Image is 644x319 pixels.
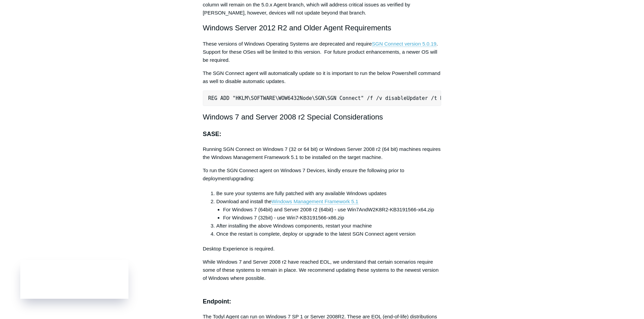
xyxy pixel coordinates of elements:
span: Desktop Experience is required. [203,246,275,251]
span: Be sure your systems are fully patched with any available Windows updates [216,190,387,196]
iframe: Todyl Status [20,260,128,299]
p: These versions of Windows Operating Systems are deprecated and require . Support for these OSes w... [203,40,442,64]
span: While Windows 7 and Server 2008 r2 have reached EOL, we understand that certain scenarios require... [203,259,439,281]
span: For Windows 7 (32bit) - use Win7-KB3191566-x86.zip [223,215,344,220]
p: Running SGN Connect on Windows 7 (32 or 64 bit) or Windows Server 2008 r2 (64 bit) machines requi... [203,145,442,161]
h2: Windows 7 and Server 2008 r2 Special Considerations [203,111,442,123]
h2: Windows Server 2012 R2 and Older Agent Requirements [203,22,442,34]
h3: SASE: [203,129,442,139]
span: For Windows 7 (64bit) and Server 2008 r2 (64bit) - use Win7AndW2K8R2-KB3191566-x64.zip [223,207,434,212]
p: To run the SGN Connect agent on Windows 7 Devices, kindly ensure the following prior to deploymen... [203,166,442,183]
span: Download and install the [216,198,271,204]
span: After installing the above Windows components, restart your machine [216,223,372,229]
pre: REG ADD "HKLM\SOFTWARE\WOW6432Node\SGN\SGN Connect" /f /v disableUpdater /t REG_SZ /d 1 [203,90,442,106]
a: Windows Management Framework 5.1 [271,198,358,205]
p: The SGN Connect agent will automatically update so it is important to run the below Powershell co... [203,69,442,85]
a: SGN Connect version 5.0.19 [372,41,436,47]
span: Once the restart is complete, deploy or upgrade to the latest SGN Connect agent version [216,231,416,237]
h3: Endpoint: [203,287,442,307]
